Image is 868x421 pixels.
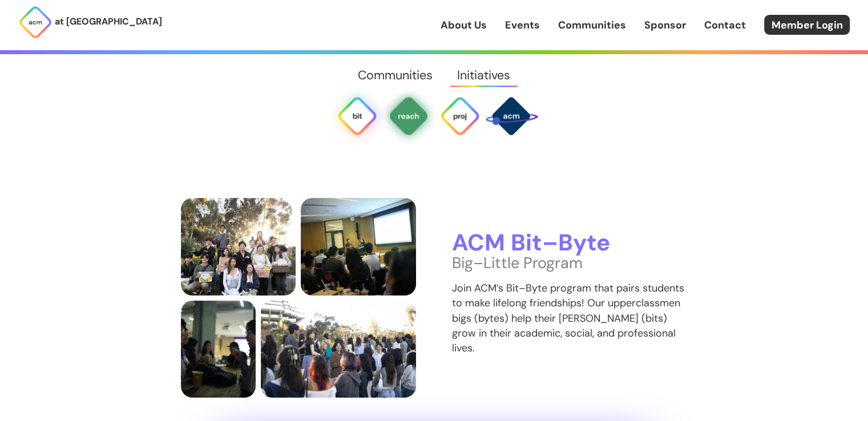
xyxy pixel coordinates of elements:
[261,301,416,398] img: members at bit byte allocation
[301,198,416,295] img: VP Membership Tony presents tips for success for the bit byte program
[439,95,481,136] img: ACM Projects
[18,5,162,39] a: at [GEOGRAPHIC_DATA]
[452,281,688,355] p: Join ACM’s Bit–Byte program that pairs students to make lifelong friendships! Our upperclassmen b...
[441,18,487,33] a: About Us
[181,301,256,398] img: members talk over some tapioca express "boba"
[452,256,688,270] p: Big–Little Program
[505,18,540,33] a: Events
[181,198,296,295] img: one or two trees in the bit byte program
[18,5,53,39] img: ACM Logo
[388,95,429,136] img: ACM Outreach
[337,95,378,136] img: Bit Byte
[55,14,162,29] p: at [GEOGRAPHIC_DATA]
[484,88,538,143] img: SPACE
[764,15,850,35] a: Member Login
[558,18,626,33] a: Communities
[452,230,688,256] h3: ACM Bit–Byte
[445,54,523,95] a: Initiatives
[704,18,746,33] a: Contact
[644,18,686,33] a: Sponsor
[345,54,445,95] a: Communities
